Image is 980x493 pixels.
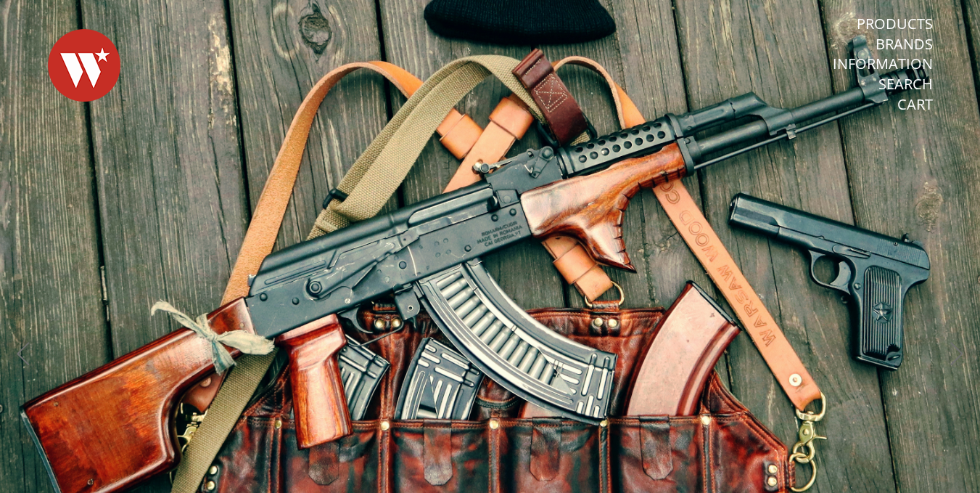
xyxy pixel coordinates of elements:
a: Cart [897,95,933,114]
a: Search [878,75,933,94]
button: Previous [7,340,39,372]
a: Brands [876,35,933,54]
img: Warsaw Wood Co. [48,15,120,116]
button: Next [941,340,973,372]
a: Information [833,54,933,73]
a: Products [857,15,933,33]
